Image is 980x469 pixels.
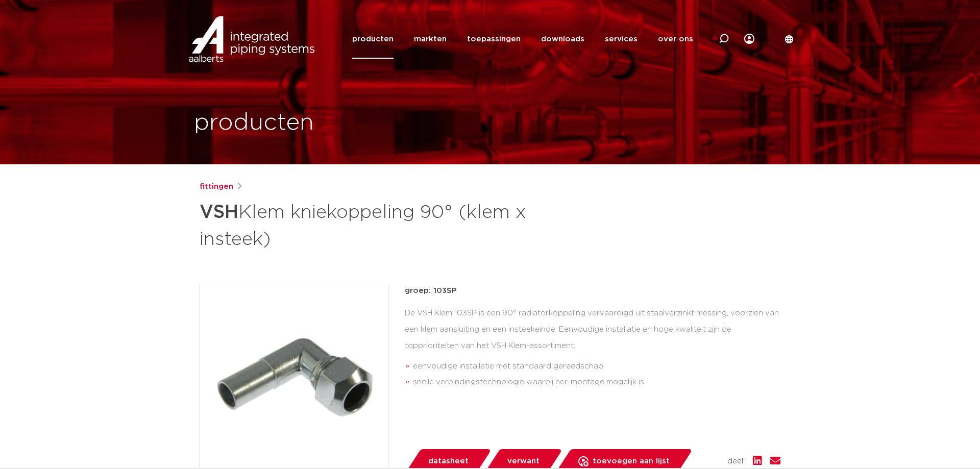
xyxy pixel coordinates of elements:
li: snelle verbindingstechnologie waarbij her-montage mogelijk is [413,374,780,390]
a: downloads [541,19,584,59]
div: De VSH Klem 103SP is een 90° radiatorkoppeling vervaardigd uit staalverzinkt messing, voorzien va... [405,305,780,394]
h1: Klem kniekoppeling 90° (klem x insteek) [200,197,583,252]
nav: Menu [352,19,693,59]
a: toepassingen [467,19,521,59]
a: services [605,19,638,59]
strong: VSH [200,203,238,221]
a: over ons [658,19,693,59]
p: groep: 103SP [405,285,780,297]
a: fittingen [200,181,233,193]
h1: producten [194,107,314,139]
span: deel: [727,455,745,467]
a: producten [352,19,394,59]
a: markten [414,19,447,59]
div: my IPS [744,28,754,50]
li: eenvoudige installatie met standaard gereedschap [413,358,780,375]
